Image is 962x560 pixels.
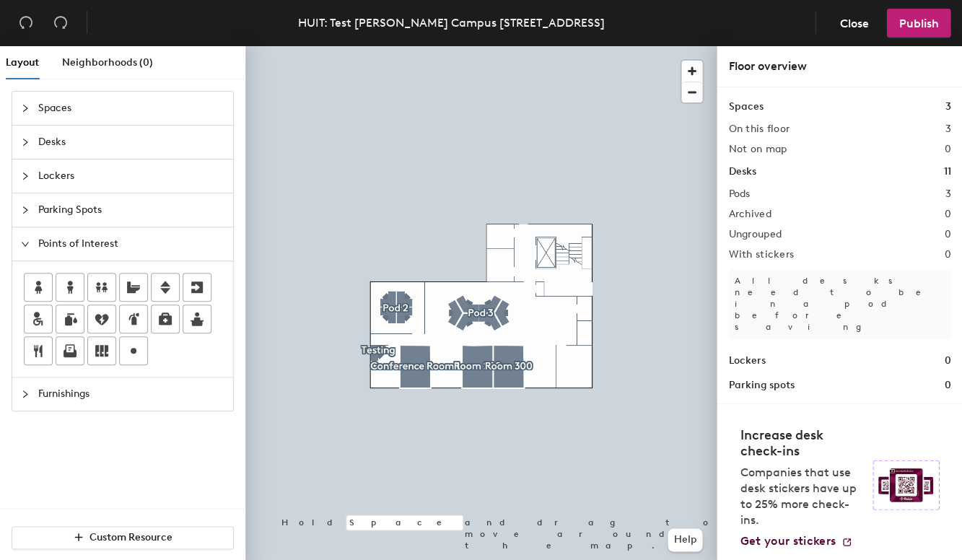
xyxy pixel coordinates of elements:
[944,402,950,418] h1: 0
[728,164,756,180] h1: Desks
[740,427,864,459] h4: Increase desk check-ins
[827,9,880,38] button: Close
[21,172,30,180] span: collapsed
[873,460,939,509] img: Sticker logo
[21,206,30,214] span: collapsed
[945,123,950,135] h2: 3
[728,188,750,200] h2: Pods
[21,390,30,398] span: collapsed
[740,534,835,548] span: Get your stickers
[945,99,950,115] h1: 3
[728,99,763,115] h1: Spaces
[944,229,950,240] h2: 0
[62,56,153,69] span: Neighborhoods (0)
[944,249,950,261] h2: 0
[298,14,605,32] div: HUIT: Test [PERSON_NAME] Campus [STREET_ADDRESS]
[21,104,30,113] span: collapsed
[89,531,172,543] span: Custom Resource
[728,58,950,75] div: Floor overview
[728,144,787,155] h2: Not on map
[944,209,950,220] h2: 0
[943,164,950,180] h1: 11
[945,188,950,200] h2: 3
[728,209,771,220] h2: Archived
[38,227,224,261] span: Points of Interest
[46,9,75,38] button: Redo (⌘ + ⇧ + Z)
[668,528,702,551] button: Help
[944,144,950,155] h2: 0
[12,526,234,549] button: Custom Resource
[944,353,950,369] h1: 0
[38,126,224,159] span: Desks
[12,9,40,38] button: Undo (⌘ + Z)
[728,353,765,369] h1: Lockers
[728,377,794,393] h1: Parking spots
[728,269,950,338] p: All desks need to be in a pod before saving
[728,402,783,418] h1: Furnishings
[38,193,224,227] span: Parking Spots
[728,229,782,240] h2: Ungrouped
[944,377,950,393] h1: 0
[21,138,30,146] span: collapsed
[839,17,868,30] span: Close
[21,240,30,248] span: expanded
[38,92,224,125] span: Spaces
[740,534,852,548] a: Get your stickers
[740,465,864,528] p: Companies that use desk stickers have up to 25% more check-ins.
[6,56,39,69] span: Layout
[898,17,938,30] span: Publish
[728,123,790,135] h2: On this floor
[38,159,224,193] span: Lockers
[886,9,950,38] button: Publish
[728,249,794,261] h2: With stickers
[38,377,224,411] span: Furnishings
